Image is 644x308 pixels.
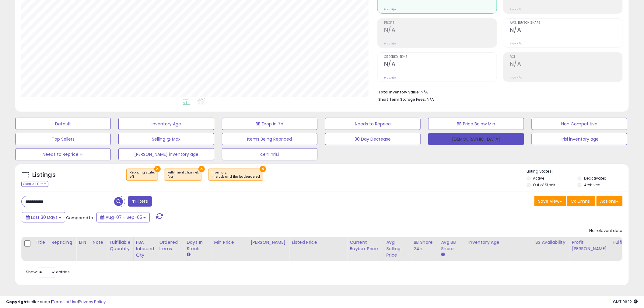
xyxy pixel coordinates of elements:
div: Current Buybox Price [350,239,381,252]
button: 30 Day Decrease [325,133,421,145]
strong: Copyright [6,299,28,305]
button: × [260,166,266,172]
span: Ordered Items [384,55,497,59]
a: Privacy Policy [79,299,106,305]
span: ROI [510,55,622,59]
div: Ordered Items [159,239,181,252]
span: Show: entries [26,269,70,275]
label: Archived [584,182,600,187]
button: Needs to Reprice [325,118,421,130]
span: 2025-10-6 06:12 GMT [613,299,638,305]
div: off [130,175,155,179]
button: × [154,166,161,172]
div: No relevant data [590,228,623,234]
span: Repricing state : [130,170,155,179]
h2: N/A [510,61,622,69]
th: CSV column name: cust_attr_1_SS availability [533,237,569,261]
div: fba [167,175,199,179]
label: Out of Stock [533,182,555,187]
small: Prev: N/A [510,42,522,45]
div: [PERSON_NAME] [250,239,287,246]
small: Prev: N/A [384,8,396,11]
div: BB Share 24h. [414,239,436,252]
h2: N/A [384,61,497,69]
button: BB Drop in 7d [222,118,317,130]
label: Deactivated [584,176,607,181]
button: Inventory Age [118,118,214,130]
button: Save View [534,196,566,206]
small: Avg BB Share. [441,252,445,257]
small: Prev: N/A [510,8,522,11]
button: Needs to Reprice HI [15,148,111,160]
a: Terms of Use [52,299,78,305]
button: Non Competitive [532,118,627,130]
button: Filters [128,196,152,207]
p: Listing States: [527,169,629,174]
button: [PERSON_NAME] inventory age [118,148,214,160]
div: Inventory Age [468,239,530,246]
button: [DEMOGRAPHIC_DATA] [428,133,524,145]
h2: N/A [384,26,497,35]
button: ceni hrisi [222,148,317,160]
div: Clear All Filters [21,181,48,187]
button: Items Being Repriced [222,133,317,145]
b: Total Inventory Value: [378,89,420,95]
button: Columns [567,196,596,206]
span: Last 30 Days [31,214,58,220]
span: Profit [384,21,497,25]
span: Avg. Buybox Share [510,21,622,25]
div: Profit [PERSON_NAME] [572,239,608,252]
div: SS availability [535,239,567,246]
div: Days In Stock [187,239,209,252]
h2: N/A [510,26,622,35]
small: Prev: N/A [384,42,396,45]
div: EFN [79,239,87,246]
div: in stock and fba backordered [212,175,260,179]
small: Prev: N/A [510,76,522,79]
label: Active [533,176,544,181]
div: Avg Selling Price [386,239,408,258]
div: Avg BB Share [441,239,463,252]
button: Aug-07 - Sep-05 [96,212,150,222]
div: seller snap | | [6,299,106,305]
span: Aug-07 - Sep-05 [106,214,142,220]
div: FBA inbound Qty [136,239,154,258]
button: Actions [597,196,623,206]
button: BB Price Below Min [428,118,524,130]
li: N/A [378,88,618,95]
small: Days In Stock. [187,252,190,257]
b: Short Term Storage Fees: [378,97,426,102]
h5: Listings [32,171,56,179]
span: Fulfillment channel : [167,170,199,179]
div: Title [35,239,46,246]
div: Note [93,239,105,246]
span: Columns [571,198,590,204]
button: Hrisi inventory age [532,133,627,145]
div: Fulfillable Quantity [110,239,131,252]
button: Last 30 Days [22,212,65,222]
span: N/A [427,96,434,102]
button: × [198,166,205,172]
div: Min Price [214,239,245,246]
div: Listed Price [292,239,345,246]
div: Fulfillment [613,239,638,246]
small: Prev: N/A [384,76,396,79]
button: Selling @ Max [118,133,214,145]
span: Inventory : [212,170,260,179]
button: Top Sellers [15,133,111,145]
div: Repricing [51,239,74,246]
span: Compared to: [66,215,94,221]
button: Default [15,118,111,130]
